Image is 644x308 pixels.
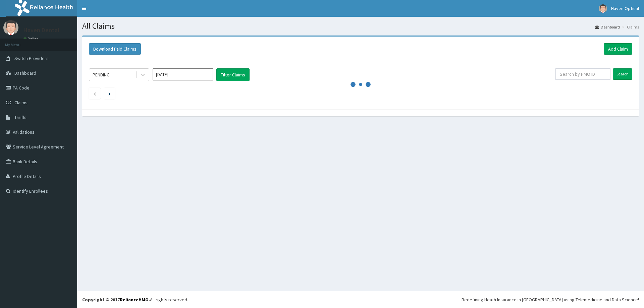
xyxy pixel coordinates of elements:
div: PENDING [93,71,110,78]
footer: All rights reserved. [77,291,644,308]
span: Claims [14,100,28,106]
input: Search [613,68,632,80]
button: Download Paid Claims [89,43,141,55]
a: Online [23,37,40,41]
strong: Copyright © 2017 . [82,297,150,303]
a: Previous page [93,90,96,97]
span: Switch Providers [14,55,49,61]
input: Select Month and Year [153,68,213,80]
span: Haven Optical [611,5,639,11]
img: User Image [599,4,607,13]
p: Haven Dental [23,27,59,33]
a: Add Claim [604,43,632,55]
div: Redefining Heath Insurance in [GEOGRAPHIC_DATA] using Telemedicine and Data Science! [462,296,639,303]
h1: All Claims [82,22,639,30]
a: Dashboard [595,24,620,30]
li: Claims [621,24,639,30]
svg: audio-loading [351,74,371,95]
span: Tariffs [14,114,26,120]
img: User Image [3,20,18,35]
input: Search by HMO ID [555,68,610,80]
span: Dashboard [14,70,36,76]
a: Next page [108,90,111,97]
button: Filter Claims [216,68,250,81]
a: RelianceHMO [120,297,149,303]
